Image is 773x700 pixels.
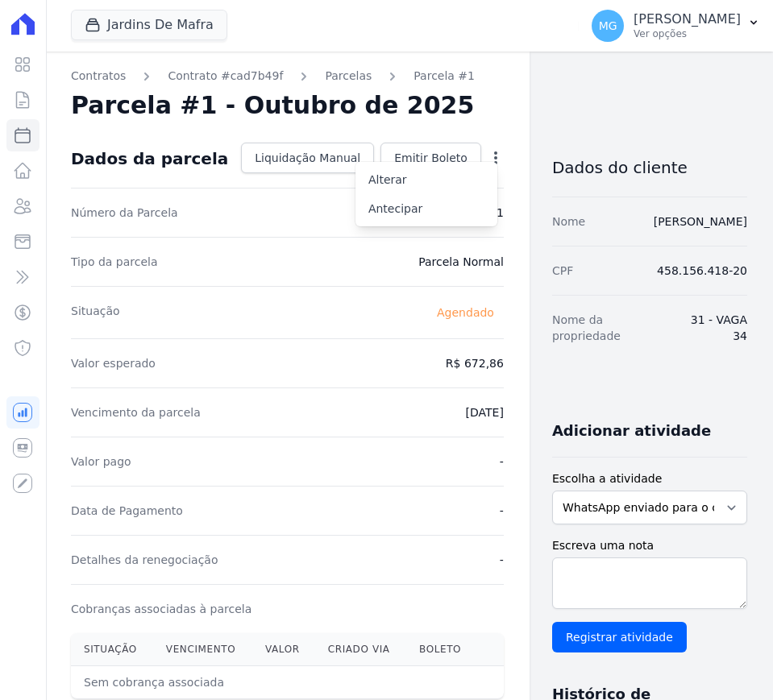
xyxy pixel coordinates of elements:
[654,215,747,228] a: [PERSON_NAME]
[71,10,227,40] button: Jardins De Mafra
[446,355,504,371] dd: R$ 672,86
[241,143,374,173] a: Liquidação Manual
[552,158,747,177] h3: Dados do cliente
[634,11,741,27] p: [PERSON_NAME]
[71,68,504,85] nav: Breadcrumb
[657,263,747,279] dd: 458.156.418-20
[71,601,251,617] dt: Cobranças associadas à parcela
[418,254,504,270] dd: Parcela Normal
[255,150,360,166] span: Liquidação Manual
[414,68,475,85] a: Parcela #1
[552,312,666,344] dt: Nome da propriedade
[552,537,747,554] label: Escreva uma nota
[552,263,573,279] dt: CPF
[552,213,585,230] dt: Nome
[168,68,283,85] a: Contrato #cad7b49f
[71,68,126,85] a: Contratos
[71,404,201,420] dt: Vencimento da parcela
[252,633,315,666] th: Valor
[552,470,747,487] label: Escolha a atividade
[355,165,497,194] a: Alterar
[679,312,747,344] dd: 31 - VAGA 34
[552,622,687,652] input: Registrar atividade
[71,254,158,270] dt: Tipo da parcela
[466,404,504,420] dd: [DATE]
[427,303,504,322] span: Agendado
[497,205,504,221] dd: 1
[579,3,773,48] button: MG [PERSON_NAME] Ver opções
[325,68,372,85] a: Parcelas
[71,205,178,221] dt: Número da Parcela
[153,633,252,666] th: Vencimento
[406,633,477,666] th: Boleto
[71,552,218,568] dt: Detalhes da renegociação
[355,194,497,223] a: Antecipar
[634,27,741,40] p: Ver opções
[500,454,504,470] dd: -
[71,633,153,666] th: Situação
[599,20,617,31] span: MG
[500,552,504,568] dd: -
[71,454,131,470] dt: Valor pago
[394,150,468,166] span: Emitir Boleto
[552,421,711,441] h3: Adicionar atividade
[315,633,406,666] th: Criado via
[71,666,406,699] th: Sem cobrança associada
[71,503,183,519] dt: Data de Pagamento
[71,355,156,371] dt: Valor esperado
[71,303,120,322] dt: Situação
[380,143,481,173] a: Emitir Boleto
[500,503,504,519] dd: -
[71,149,228,168] div: Dados da parcela
[71,91,474,120] h2: Parcela #1 - Outubro de 2025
